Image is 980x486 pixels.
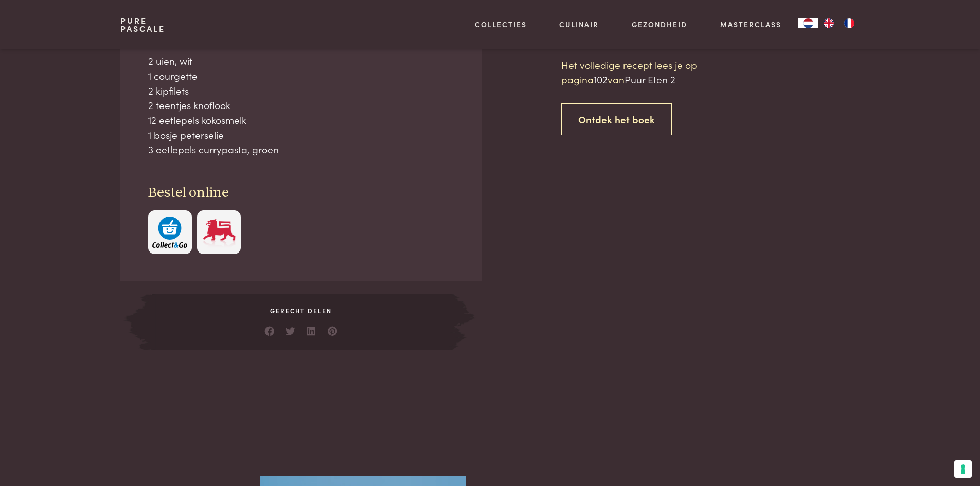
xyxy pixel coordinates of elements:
[561,58,736,87] p: Het volledige recept lees je op pagina van
[798,18,860,28] aside: Language selected: Nederlands
[120,16,165,33] a: PurePascale
[148,53,455,68] div: 2 uien, wit
[818,18,860,28] ul: Language list
[475,19,527,30] a: Collecties
[839,18,860,28] a: FR
[148,98,455,113] div: 2 teentjes knoflook
[148,142,455,157] div: 3 eetlepels currypasta, groen
[202,217,237,248] img: Delhaize
[148,184,455,202] h3: Bestel online
[148,128,455,142] div: 1 bosje peterselie
[798,18,818,28] a: NL
[594,72,608,86] span: 102
[720,19,781,30] a: Masterclass
[148,68,455,83] div: 1 courgette
[818,18,839,28] a: EN
[559,19,599,30] a: Culinair
[954,460,972,478] button: Uw voorkeuren voor toestemming voor trackingtechnologieën
[561,103,672,136] a: Ontdek het boek
[148,113,455,128] div: 12 eetlepels kokosmelk
[152,306,450,315] span: Gerecht delen
[625,72,675,86] span: Puur Eten 2
[152,217,187,248] img: c308188babc36a3a401bcb5cb7e020f4d5ab42f7cacd8327e500463a43eeb86c.svg
[148,83,455,98] div: 2 kipfilets
[798,18,818,28] div: Language
[632,19,687,30] a: Gezondheid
